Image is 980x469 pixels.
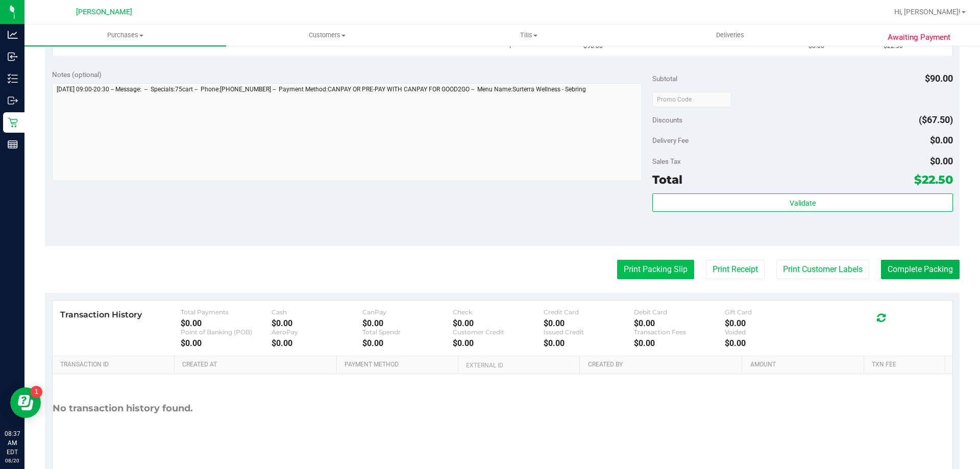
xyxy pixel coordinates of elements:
a: Amount [750,361,860,369]
div: $0.00 [544,318,634,328]
div: Credit Card [544,308,634,316]
div: AeroPay [272,328,362,336]
div: Transaction Fees [634,328,725,336]
a: Deliveries [629,24,831,46]
div: Point of Banking (POB) [181,328,272,336]
a: Payment Method [345,361,454,369]
div: $0.00 [362,318,453,328]
span: Purchases [24,31,226,40]
a: Created At [182,361,332,369]
span: $90.00 [925,73,953,84]
span: Sales Tax [652,157,681,165]
a: Tills [428,24,629,46]
div: Check [453,308,544,316]
span: Hi, [PERSON_NAME]! [894,8,961,16]
span: Discounts [652,111,682,129]
span: $22.50 [914,172,953,187]
p: 08/20 [5,457,20,464]
div: Debit Card [634,308,725,316]
span: Subtotal [652,75,677,83]
span: $0.00 [930,135,953,145]
a: Purchases [24,24,226,46]
p: 08:37 AM EDT [5,429,20,457]
input: Promo Code [652,92,731,107]
iframe: Resource center [10,387,41,418]
div: CanPay [362,308,453,316]
div: Gift Card [725,308,816,316]
div: Total Payments [181,308,272,316]
span: Customers [227,31,427,40]
a: Customers [226,24,428,46]
inline-svg: Analytics [8,30,18,40]
div: $0.00 [634,338,725,348]
div: $0.00 [181,338,272,348]
a: Transaction ID [60,361,170,369]
div: $0.00 [453,318,544,328]
span: ($67.50) [919,114,953,125]
span: Notes (optional) [52,70,102,79]
a: Created By [588,361,738,369]
div: Voided [725,328,816,336]
button: Print Customer Labels [776,260,869,279]
span: Deliveries [702,31,758,40]
iframe: Resource center unread badge [30,386,42,398]
div: Total Spendr [362,328,453,336]
div: Issued Credit [544,328,634,336]
span: Delivery Fee [652,136,689,144]
div: Cash [272,308,362,316]
inline-svg: Reports [8,139,18,150]
span: [PERSON_NAME] [76,8,132,16]
div: $0.00 [453,338,544,348]
span: Validate [790,199,816,207]
button: Complete Packing [881,260,960,279]
button: Print Receipt [706,260,765,279]
button: Print Packing Slip [617,260,694,279]
div: $0.00 [362,338,453,348]
div: Customer Credit [453,328,544,336]
inline-svg: Retail [8,117,18,128]
inline-svg: Inbound [8,52,18,62]
div: $0.00 [181,318,272,328]
span: $0.00 [930,156,953,166]
inline-svg: Outbound [8,95,18,106]
div: $0.00 [272,318,362,328]
div: $0.00 [634,318,725,328]
span: Total [652,172,682,187]
a: Txn Fee [872,361,941,369]
div: No transaction history found. [53,374,193,443]
div: $0.00 [272,338,362,348]
inline-svg: Inventory [8,73,18,84]
th: External ID [458,356,579,375]
div: $0.00 [725,338,816,348]
div: $0.00 [544,338,634,348]
span: Tills [428,31,629,40]
button: Validate [652,193,952,212]
div: $0.00 [725,318,816,328]
span: Awaiting Payment [888,32,950,43]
